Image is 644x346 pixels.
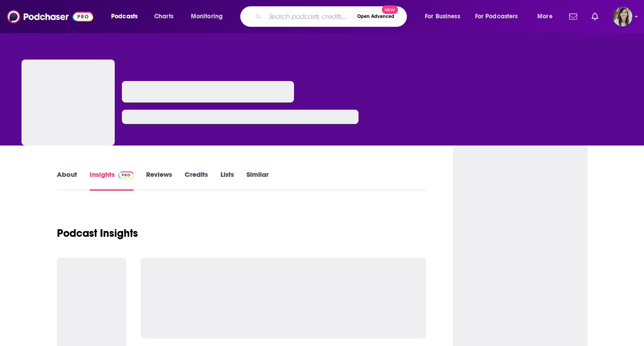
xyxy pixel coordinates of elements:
img: Podchaser Pro [118,171,134,179]
a: Similar [246,170,268,191]
span: Podcasts [111,10,138,23]
span: Logged in as devinandrade [613,7,632,26]
div: Search podcasts, credits, & more... [249,6,415,27]
img: User Profile [613,7,632,26]
button: Open AdvancedNew [353,11,398,22]
span: Charts [154,10,173,23]
button: open menu [469,9,531,24]
img: Podchaser - Follow, Share and Rate Podcasts [7,8,93,25]
a: Lists [220,170,234,191]
a: Show notifications dropdown [566,9,581,24]
input: Search podcasts, credits, & more... [265,9,353,24]
span: New [382,5,398,14]
button: open menu [185,9,234,24]
span: More [537,10,553,23]
span: Open Advanced [357,14,394,19]
a: Credits [185,170,208,191]
a: Charts [148,9,179,24]
button: open menu [105,9,149,24]
span: For Business [425,10,460,23]
h1: Podcast Insights [57,226,138,240]
a: InsightsPodchaser Pro [90,170,134,191]
button: open menu [419,9,471,24]
button: open menu [531,9,564,24]
span: For Podcasters [475,10,518,23]
button: Show profile menu [613,7,632,26]
a: About [57,170,77,191]
a: Reviews [146,170,172,191]
span: Monitoring [191,10,223,23]
a: Show notifications dropdown [588,9,602,24]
